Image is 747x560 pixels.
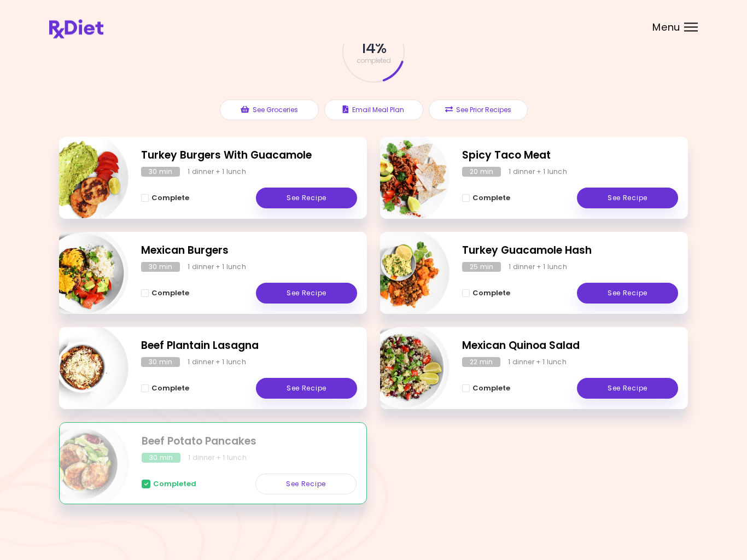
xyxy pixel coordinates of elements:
[472,289,510,298] span: Complete
[509,167,567,177] div: 1 dinner + 1 lunch
[508,358,567,367] div: 1 dinner + 1 lunch
[462,148,678,164] h2: Spicy Taco Meat
[359,228,450,319] img: Info - Turkey Guacamole Hash
[141,339,357,354] h2: Beef Plantain Lasagna
[359,133,450,224] img: Info - Spicy Taco Meat
[361,39,386,58] span: 14 %
[188,453,247,463] div: 1 dinner + 1 lunch
[220,100,319,121] button: See Groceries
[256,378,357,399] a: See Recipe - Beef Plantain Lasagna
[38,419,129,510] img: Info - Beef Potato Pancakes
[38,323,129,414] img: Info - Beef Plantain Lasagna
[153,480,196,489] span: Completed
[188,262,246,272] div: 1 dinner + 1 lunch
[462,192,510,205] button: Complete - Spicy Taco Meat
[141,382,189,395] button: Complete - Beef Plantain Lasagna
[141,167,180,177] div: 30 min
[141,262,180,272] div: 30 min
[38,228,129,319] img: Info - Mexican Burgers
[462,358,500,367] div: 22 min
[652,22,680,32] span: Menu
[462,382,510,395] button: Complete - Mexican Quinoa Salad
[142,434,357,450] h2: Beef Potato Pancakes
[462,262,501,272] div: 25 min
[188,167,246,177] div: 1 dinner + 1 lunch
[151,289,189,298] span: Complete
[151,384,189,393] span: Complete
[577,378,678,399] a: See Recipe - Mexican Quinoa Salad
[359,323,450,414] img: Info - Mexican Quinoa Salad
[141,358,180,367] div: 30 min
[472,194,510,203] span: Complete
[49,20,103,39] img: RxDiet
[141,148,357,164] h2: Turkey Burgers With Guacamole
[462,243,678,259] h2: Turkey Guacamole Hash
[462,167,501,177] div: 20 min
[141,243,357,259] h2: Mexican Burgers
[256,188,357,209] a: See Recipe - Turkey Burgers With Guacamole
[142,453,180,463] div: 30 min
[429,100,528,121] button: See Prior Recipes
[255,474,357,495] a: See Recipe - Beef Potato Pancakes
[357,58,391,65] span: completed
[188,358,246,367] div: 1 dinner + 1 lunch
[472,384,510,393] span: Complete
[151,194,189,203] span: Complete
[462,339,678,354] h2: Mexican Quinoa Salad
[462,287,510,300] button: Complete - Turkey Guacamole Hash
[577,283,678,304] a: See Recipe - Turkey Guacamole Hash
[256,283,357,304] a: See Recipe - Mexican Burgers
[141,287,189,300] button: Complete - Mexican Burgers
[509,262,567,272] div: 1 dinner + 1 lunch
[577,188,678,209] a: See Recipe - Spicy Taco Meat
[324,100,423,121] button: Email Meal Plan
[141,192,189,205] button: Complete - Turkey Burgers With Guacamole
[38,133,129,224] img: Info - Turkey Burgers With Guacamole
